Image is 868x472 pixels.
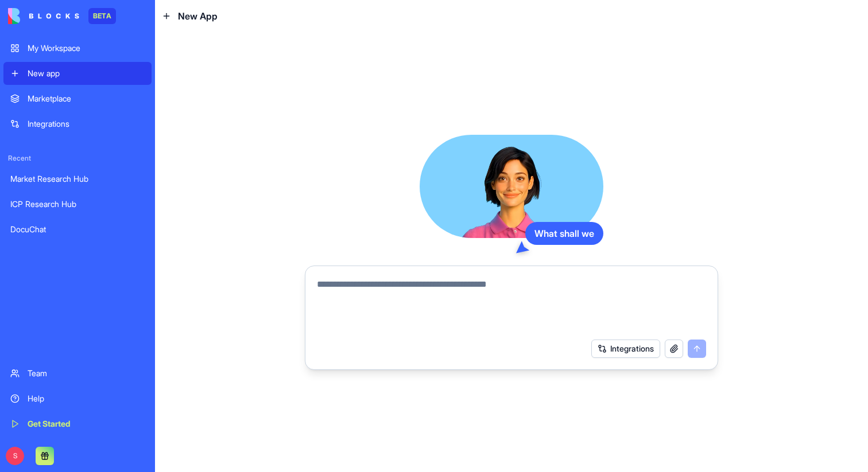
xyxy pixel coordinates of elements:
[525,222,603,245] div: What shall we
[88,8,116,24] div: BETA
[3,218,152,241] a: DocuChat
[8,8,116,24] a: BETA
[3,62,152,85] a: New app
[3,193,152,216] a: ICP Research Hub
[591,340,660,358] button: Integrations
[3,154,152,163] span: Recent
[3,387,152,410] a: Help
[28,93,145,104] div: Marketplace
[28,68,145,79] div: New app
[3,37,152,60] a: My Workspace
[28,118,145,130] div: Integrations
[3,112,152,135] a: Integrations
[3,412,152,435] a: Get Started
[10,224,145,235] div: DocuChat
[8,8,79,24] img: logo
[3,167,152,190] a: Market Research Hub
[10,173,145,185] div: Market Research Hub
[28,418,145,430] div: Get Started
[28,393,145,404] div: Help
[6,447,24,465] span: S
[28,42,145,54] div: My Workspace
[10,198,145,210] div: ICP Research Hub
[3,362,152,385] a: Team
[3,87,152,110] a: Marketplace
[28,368,145,379] div: Team
[178,9,218,23] span: New App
